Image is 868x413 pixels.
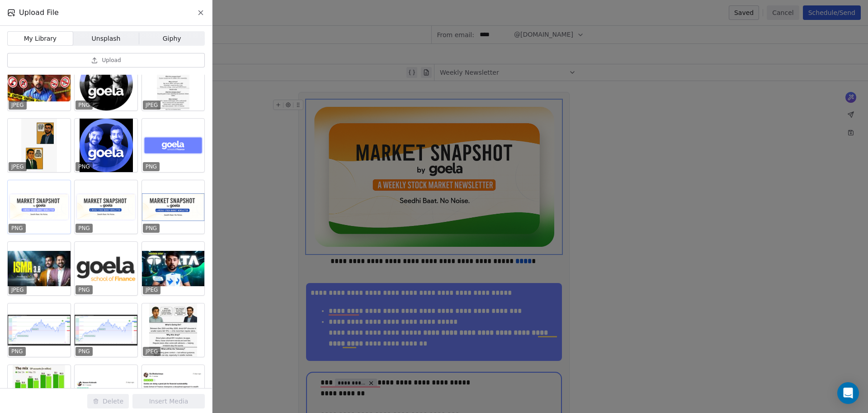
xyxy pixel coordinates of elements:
p: PNG [11,225,23,232]
span: Giphy [163,34,181,43]
span: Upload [102,57,121,64]
button: Upload [7,53,205,67]
p: JPEG [146,101,158,109]
p: PNG [78,225,90,232]
p: JPEG [11,101,24,109]
p: PNG [78,101,90,109]
p: PNG [11,348,23,355]
p: PNG [146,225,157,232]
p: JPEG [11,163,24,170]
p: PNG [146,163,157,170]
div: Open Intercom Messenger [837,382,859,404]
p: PNG [78,286,90,293]
p: PNG [78,348,90,355]
p: JPEG [146,348,158,355]
p: JPEG [11,286,24,293]
span: Upload File [19,7,59,18]
p: PNG [78,163,90,170]
button: Delete [87,394,129,408]
p: JPEG [146,286,158,293]
button: Insert Media [132,394,205,408]
span: Unsplash [92,34,121,43]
